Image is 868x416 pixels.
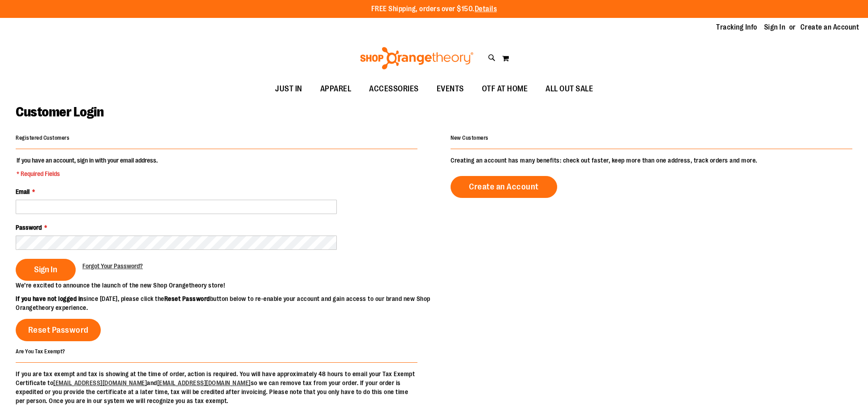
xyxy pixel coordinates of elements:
[82,262,143,270] a: Forgot Your Password?
[82,262,143,270] span: Forgot Your Password?
[800,22,859,32] a: Create an Account
[451,135,489,141] strong: New Customers
[16,259,76,281] button: Sign In
[320,79,352,99] span: APPAREL
[451,156,852,165] p: Creating an account has many benefits: check out faster, keep more than one address, track orders...
[53,379,147,386] a: [EMAIL_ADDRESS][DOMAIN_NAME]
[34,265,57,274] span: Sign In
[546,79,593,99] span: ALL OUT SALE
[359,47,475,69] img: Shop Orangetheory
[16,348,65,354] strong: Are You Tax Exempt?
[164,295,210,302] strong: Reset Password
[28,325,89,335] span: Reset Password
[16,224,42,231] span: Password
[157,379,251,386] a: [EMAIL_ADDRESS][DOMAIN_NAME]
[369,79,419,99] span: ACCESSORIES
[716,22,757,32] a: Tracking Info
[482,79,528,99] span: OTF AT HOME
[16,104,103,120] span: Customer Login
[17,169,158,178] span: * Required Fields
[16,281,434,290] p: We’re excited to announce the launch of the new Shop Orangetheory store!
[16,135,69,141] strong: Registered Customers
[371,4,497,14] p: FREE Shipping, orders over $150.
[469,182,539,192] span: Create an Account
[451,176,557,198] a: Create an Account
[764,22,786,32] a: Sign In
[16,294,434,312] p: since [DATE], please click the button below to re-enable your account and gain access to our bran...
[437,79,464,99] span: EVENTS
[16,295,83,302] strong: If you have not logged in
[475,5,497,13] a: Details
[16,188,30,195] span: Email
[16,369,417,405] p: If you are tax exempt and tax is showing at the time of order, action is required. You will have ...
[16,319,101,341] a: Reset Password
[275,79,302,99] span: JUST IN
[16,156,159,178] legend: If you have an account, sign in with your email address.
